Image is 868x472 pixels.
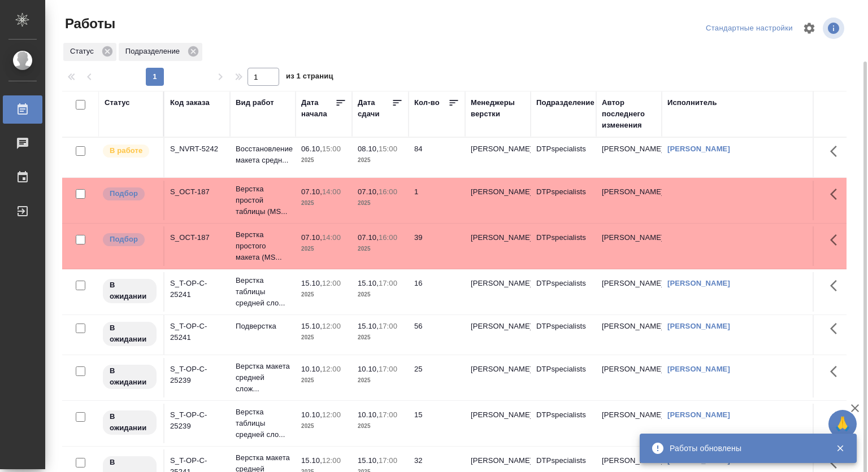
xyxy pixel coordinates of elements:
[471,232,525,243] p: [PERSON_NAME]
[301,421,346,432] p: 2025
[322,233,341,242] p: 14:00
[667,145,730,153] a: [PERSON_NAME]
[531,181,596,220] td: DTPspecialists
[62,15,115,33] span: Работы
[102,232,158,247] div: Можно подбирать исполнителей
[170,321,224,343] div: S_T-OP-C-25241
[110,234,138,245] p: Подбор
[379,365,397,373] p: 17:00
[379,145,397,153] p: 15:00
[596,315,662,355] td: [PERSON_NAME]
[823,358,850,385] button: Здесь прячутся важные кнопки
[409,404,465,443] td: 15
[236,97,274,108] div: Вид работ
[358,375,403,386] p: 2025
[301,145,322,153] p: 06.10,
[823,315,850,342] button: Здесь прячутся важные кнопки
[236,229,290,263] p: Верстка простого макета (MS...
[358,279,379,287] p: 15.10,
[125,46,184,57] p: Подразделение
[828,410,857,438] button: 🙏
[379,187,397,196] p: 16:00
[379,322,397,330] p: 17:00
[322,456,341,465] p: 12:00
[301,279,322,287] p: 15.10,
[102,278,158,304] div: Исполнитель назначен, приступать к работе пока рано
[301,410,322,419] p: 10.10,
[358,322,379,330] p: 15.10,
[596,181,662,220] td: [PERSON_NAME]
[358,410,379,419] p: 10.10,
[301,289,346,300] p: 2025
[358,456,379,465] p: 15.10,
[823,181,850,208] button: Здесь прячутся важные кнопки
[358,365,379,373] p: 10.10,
[703,20,796,37] div: split button
[379,410,397,419] p: 17:00
[471,364,525,375] p: [PERSON_NAME]
[796,15,823,42] span: Настроить таблицу
[358,421,403,432] p: 2025
[301,243,346,255] p: 2025
[236,143,290,166] p: Восстановление макета средн...
[379,456,397,465] p: 17:00
[823,272,850,299] button: Здесь прячутся важные кнопки
[301,322,322,330] p: 15.10,
[409,358,465,397] td: 25
[414,97,440,108] div: Кол-во
[358,97,392,120] div: Дата сдачи
[358,155,403,166] p: 2025
[170,278,224,300] div: S_T-OP-C-25241
[322,279,341,287] p: 12:00
[531,138,596,177] td: DTPspecialists
[409,315,465,355] td: 56
[471,409,525,421] p: [PERSON_NAME]
[471,143,525,155] p: [PERSON_NAME]
[531,315,596,355] td: DTPspecialists
[823,138,850,165] button: Здесь прячутся важные кнопки
[301,456,322,465] p: 15.10,
[170,409,224,432] div: S_T-OP-C-25239
[358,243,403,255] p: 2025
[667,410,730,419] a: [PERSON_NAME]
[301,155,346,166] p: 2025
[409,272,465,312] td: 16
[531,358,596,397] td: DTPspecialists
[170,143,224,155] div: S_NVRT-5242
[119,43,202,61] div: Подразделение
[322,187,341,196] p: 14:00
[471,97,525,120] div: Менеджеры верстки
[301,233,322,242] p: 07.10,
[828,443,852,453] button: Закрыть
[833,412,852,436] span: 🙏
[102,409,158,436] div: Исполнитель назначен, приступать к работе пока рано
[102,321,158,347] div: Исполнитель назначен, приступать к работе пока рано
[70,46,98,57] p: Статус
[110,279,150,302] p: В ожидании
[301,375,346,386] p: 2025
[358,198,403,209] p: 2025
[301,97,335,120] div: Дата начала
[409,226,465,266] td: 39
[531,272,596,312] td: DTPspecialists
[236,321,290,332] p: Подверстка
[236,407,290,440] p: Верстка таблицы средней сло...
[301,365,322,373] p: 10.10,
[596,404,662,443] td: [PERSON_NAME]
[531,226,596,266] td: DTPspecialists
[358,187,379,196] p: 07.10,
[823,226,850,254] button: Здесь прячутся важные кнопки
[322,365,341,373] p: 12:00
[602,97,656,131] div: Автор последнего изменения
[322,145,341,153] p: 15:00
[110,322,150,345] p: В ожидании
[667,97,717,108] div: Исполнитель
[667,365,730,373] a: [PERSON_NAME]
[667,279,730,287] a: [PERSON_NAME]
[596,138,662,177] td: [PERSON_NAME]
[105,97,130,108] div: Статус
[236,275,290,309] p: Верстка таблицы средней сло...
[236,361,290,395] p: Верстка макета средней слож...
[596,358,662,397] td: [PERSON_NAME]
[170,186,224,198] div: S_OCT-187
